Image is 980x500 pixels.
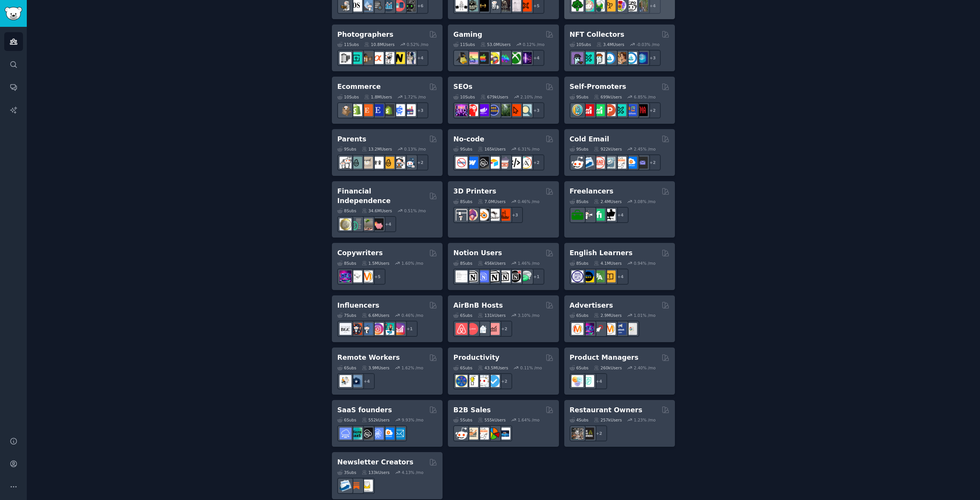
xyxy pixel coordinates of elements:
div: + 2 [496,321,512,337]
img: youtubepromotion [582,104,594,116]
div: 2.10 % /mo [520,94,542,100]
img: Newsletters [361,480,373,492]
img: ProductManagement [572,375,583,387]
img: Emailmarketing [582,157,594,169]
div: 1.62 % /mo [402,365,423,370]
div: 0.11 % /mo [520,365,542,370]
img: LifeProTips [456,375,467,387]
img: blender [477,209,489,221]
div: 257k Users [594,417,622,423]
img: reviewmyshopify [382,104,394,116]
div: 555k Users [478,417,506,423]
div: 8 Sub s [337,261,356,266]
h2: 3D Printers [453,187,496,196]
img: OpenSeaNFT [604,52,616,64]
div: 1.8M Users [364,94,392,100]
div: 1.72 % /mo [404,94,426,100]
img: advertising [604,323,616,335]
img: shopify [350,104,362,116]
img: freelance_forhire [582,209,594,221]
div: 9 Sub s [453,146,472,152]
div: 2.45 % /mo [634,146,656,152]
img: Notiontemplates [456,270,467,282]
img: BarOwners [582,428,594,439]
img: InstagramGrowthTips [393,323,405,335]
img: toddlers [372,157,384,169]
img: KeepWriting [350,270,362,282]
img: b2b_sales [614,157,626,169]
div: 5 Sub s [453,417,472,423]
img: forhire [572,209,583,221]
div: 1.46 % /mo [518,261,540,266]
div: 6 Sub s [337,417,356,423]
img: nocode [456,157,467,169]
div: 2.4M Users [594,199,622,204]
img: Etsy [361,104,373,116]
h2: Photographers [337,30,394,39]
div: 8 Sub s [337,208,356,213]
img: SaaS_Email_Marketing [393,428,405,439]
div: 0.13 % /mo [404,146,426,152]
div: 8 Sub s [453,199,472,204]
h2: Product Managers [570,353,639,362]
img: BeautyGuruChatter [340,323,351,335]
img: TwitchStreaming [520,52,532,64]
div: -0.03 % /mo [636,42,660,47]
div: 6.31 % /mo [518,146,540,152]
div: 6.6M Users [362,313,390,318]
img: b2b_sales [477,428,489,439]
img: TechSEO [466,104,478,116]
div: + 3 [507,207,523,223]
h2: Self-Promoters [570,82,626,92]
img: coldemail [604,157,616,169]
img: seogrowth [477,104,489,116]
div: 260k Users [594,365,622,370]
img: NewParents [382,157,394,169]
div: 3.4M Users [596,42,624,47]
div: 7.0M Users [478,199,506,204]
img: RemoteJobs [340,375,351,387]
img: ender3 [488,209,500,221]
div: 3.08 % /mo [634,199,656,204]
h2: Freelancers [570,187,614,196]
div: 53.0M Users [480,42,511,47]
img: fatFIRE [372,218,384,230]
div: 679k Users [480,94,508,100]
img: Emailmarketing [340,480,351,492]
img: linux_gaming [456,52,467,64]
div: 699k Users [594,94,622,100]
img: NotionGeeks [488,270,500,282]
div: 4 Sub s [570,417,589,423]
img: SaaS [340,428,351,439]
div: 2.40 % /mo [634,365,656,370]
img: getdisciplined [488,375,500,387]
img: PPC [593,323,605,335]
img: marketing [572,323,583,335]
div: 0.12 % /mo [523,42,545,47]
img: canon [382,52,394,64]
img: GummySearch logo [5,7,22,20]
img: parentsofmultiples [393,157,405,169]
div: 43.5M Users [478,365,508,370]
img: content_marketing [361,270,373,282]
img: CozyGamers [466,52,478,64]
h2: English Learners [570,248,633,258]
img: XboxGamers [509,52,521,64]
img: SEO_cases [488,104,500,116]
img: SEO [340,270,351,282]
img: GamerPals [488,52,500,64]
img: sales [572,157,583,169]
div: 6 Sub s [570,365,589,370]
img: selfpromotion [593,104,605,116]
img: dropship [340,104,351,116]
h2: Influencers [337,301,379,310]
div: 0.46 % /mo [402,313,423,318]
img: AnalogCommunity [361,52,373,64]
img: AskNotion [498,270,510,282]
h2: SEOs [453,82,472,92]
h2: B2B Sales [453,405,491,415]
h2: Cold Email [570,134,609,144]
img: Freelancers [604,209,616,221]
div: 1.23 % /mo [634,417,656,423]
div: + 4 [612,269,629,285]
